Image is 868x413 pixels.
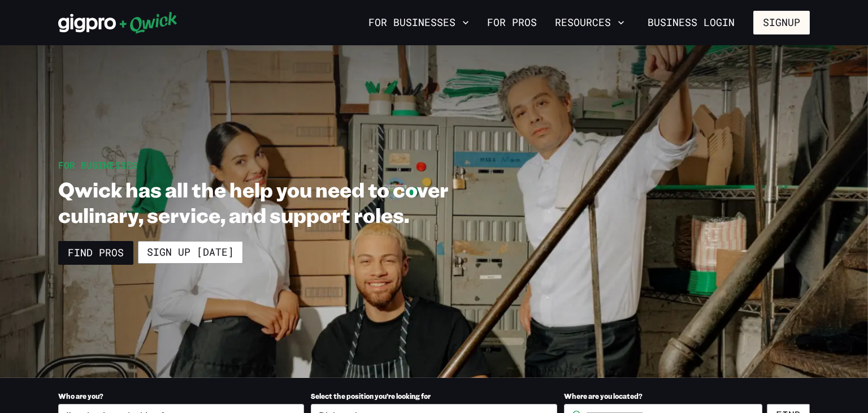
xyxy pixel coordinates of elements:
[483,13,541,32] a: For Pros
[753,11,810,35] button: Signup
[58,392,103,401] span: Who are you?
[550,13,629,32] button: Resources
[58,159,137,171] span: For Businesses
[364,13,474,32] button: For Businesses
[564,392,643,401] span: Where are you located?
[138,241,243,264] a: Sign up [DATE]
[311,392,431,401] span: Select the position you’re looking for
[58,241,133,265] a: Find Pros
[638,11,744,35] a: Business Login
[58,177,509,227] h1: Qwick has all the help you need to cover culinary, service, and support roles.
